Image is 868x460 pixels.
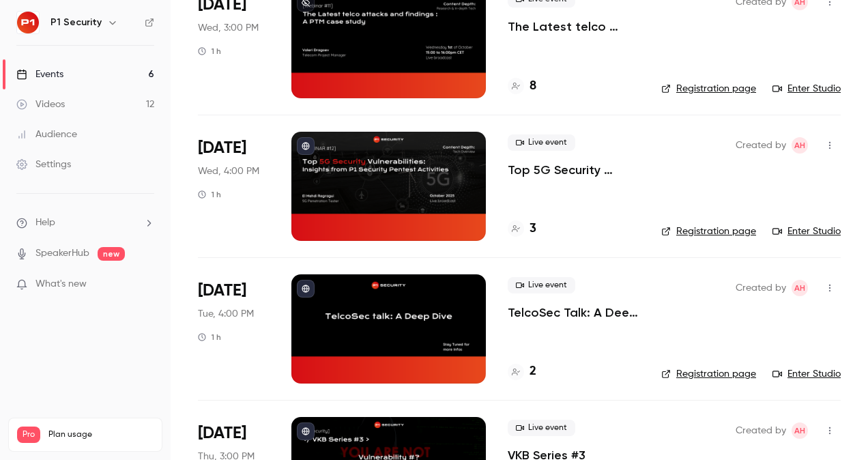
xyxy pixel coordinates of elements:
[198,280,246,302] span: [DATE]
[772,82,841,96] a: Enter Studio
[16,128,77,141] div: Audience
[736,280,786,296] span: Created by
[772,367,841,381] a: Enter Studio
[530,77,536,96] h4: 8
[530,362,536,381] h4: 2
[508,220,536,238] a: 3
[794,280,805,296] span: AH
[508,162,639,178] a: Top 5G Security Vulnerabilities: Insights from P1 Security Pentest Activities
[772,225,841,238] a: Enter Studio
[17,12,39,33] img: P1 Security
[736,137,786,154] span: Created by
[198,422,246,444] span: [DATE]
[792,137,808,154] span: Amine Hayad
[792,280,808,296] span: Amine Hayad
[508,18,639,35] a: The Latest telco attacks and findings : A PTM case study
[35,277,87,291] span: What's new
[138,278,154,291] iframe: Noticeable Trigger
[16,158,71,171] div: Settings
[16,68,63,81] div: Events
[35,246,89,261] a: SpeakerHub
[35,216,55,230] span: Help
[16,216,154,230] li: help-dropdown-opener
[794,137,805,154] span: AH
[736,422,786,439] span: Created by
[508,362,536,381] a: 2
[661,367,756,381] a: Registration page
[508,134,575,151] span: Live event
[508,77,536,96] a: 8
[661,225,756,238] a: Registration page
[17,427,40,443] span: Pro
[508,304,639,321] a: TelcoSec Talk: A Deep Dive
[198,274,270,384] div: Nov 11 Tue, 4:00 PM (Europe/Paris)
[198,164,259,178] span: Wed, 4:00 PM
[198,46,221,57] div: 1 h
[530,220,536,238] h4: 3
[198,332,221,343] div: 1 h
[198,307,254,321] span: Tue, 4:00 PM
[48,429,154,440] span: Plan usage
[508,420,575,436] span: Live event
[198,132,270,241] div: Oct 22 Wed, 4:00 PM (Europe/Paris)
[794,422,805,439] span: AH
[50,16,102,29] h6: P1 Security
[198,21,259,35] span: Wed, 3:00 PM
[198,137,246,159] span: [DATE]
[198,189,221,200] div: 1 h
[508,277,575,293] span: Live event
[661,82,756,96] a: Registration page
[792,422,808,439] span: Amine Hayad
[98,247,125,261] span: new
[16,98,65,111] div: Videos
